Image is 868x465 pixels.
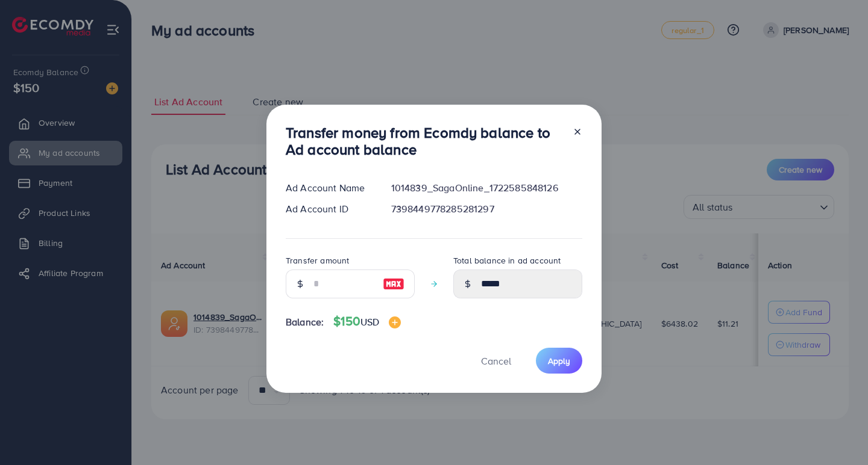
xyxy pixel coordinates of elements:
[360,315,379,328] span: USD
[276,181,382,195] div: Ad Account Name
[286,254,349,266] label: Transfer amount
[383,277,404,291] img: image
[548,355,570,367] span: Apply
[466,348,526,374] button: Cancel
[817,411,859,456] iframe: Chat
[536,348,582,374] button: Apply
[276,202,382,216] div: Ad Account ID
[481,354,511,368] span: Cancel
[333,314,401,329] h4: $150
[453,254,561,266] label: Total balance in ad account
[389,316,401,328] img: image
[286,124,563,159] h3: Transfer money from Ecomdy balance to Ad account balance
[286,315,324,329] span: Balance:
[382,202,592,216] div: 7398449778285281297
[382,181,592,195] div: 1014839_SagaOnline_1722585848126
